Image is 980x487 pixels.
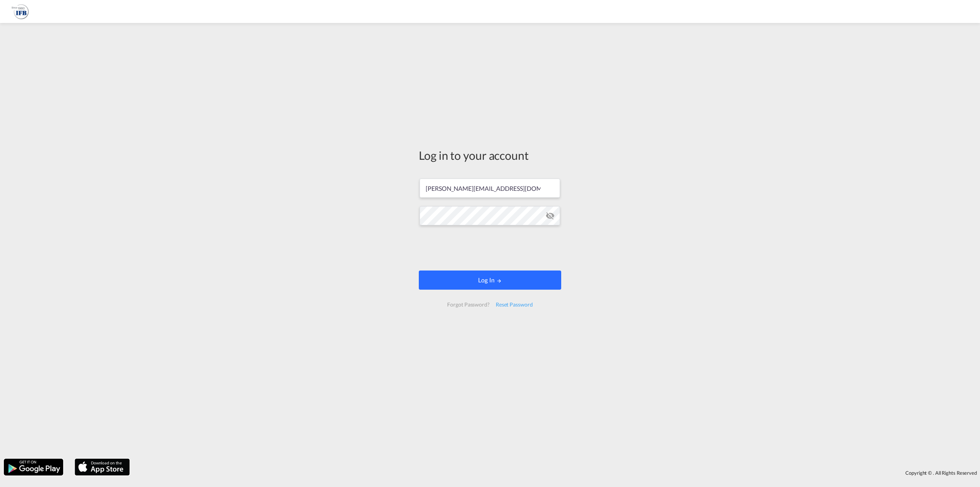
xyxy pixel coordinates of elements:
md-icon: icon-eye-off [546,211,555,220]
input: Enter email/phone number [420,179,560,198]
img: apple.png [74,458,131,476]
iframe: reCAPTCHA [432,233,548,263]
div: Forgot Password? [444,298,492,312]
div: Reset Password [493,298,536,312]
div: Log in to your account [419,147,561,163]
div: Copyright © . All Rights Reserved [134,466,980,479]
img: google.png [3,458,64,476]
button: LOGIN [419,271,561,290]
img: b628ab10256c11eeb52753acbc15d091.png [11,3,29,20]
